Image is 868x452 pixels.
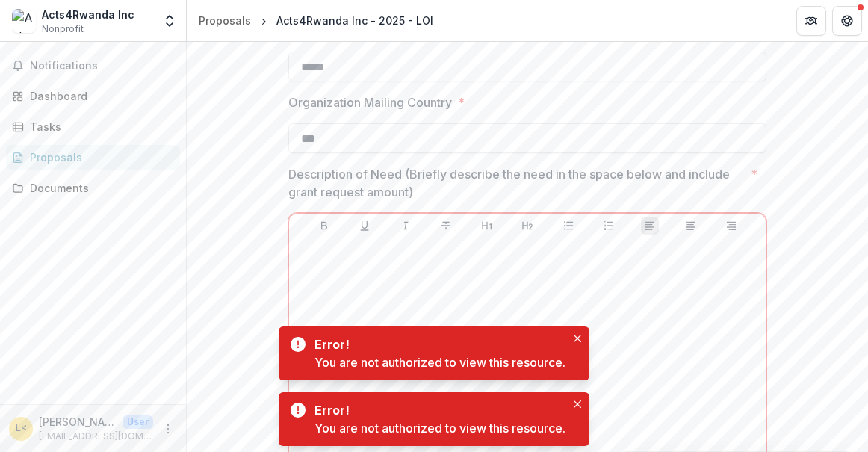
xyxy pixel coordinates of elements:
[478,217,496,235] button: Heading 1
[314,353,565,371] div: You are not authorized to view this resource.
[832,6,862,36] button: Get Help
[796,6,826,36] button: Partners
[30,149,168,165] div: Proposals
[314,401,559,419] div: Error!
[16,424,27,433] div: Lily Scarlett <lily@acts4rwanda.org>
[30,180,168,196] div: Documents
[356,217,373,235] button: Underline
[30,119,168,134] div: Tasks
[568,329,586,347] button: Close
[39,430,153,443] p: [EMAIL_ADDRESS][DOMAIN_NAME]
[314,419,565,437] div: You are not authorized to view this resource.
[681,217,699,235] button: Align Center
[39,414,117,430] p: [PERSON_NAME] <[EMAIL_ADDRESS][DOMAIN_NAME]>
[314,335,559,353] div: Error!
[437,217,455,235] button: Strike
[315,217,333,235] button: Bold
[193,10,257,31] a: Proposals
[30,88,168,104] div: Dashboard
[276,13,433,28] div: Acts4Rwanda Inc - 2025 - LOI
[6,114,180,139] a: Tasks
[559,217,577,235] button: Bullet List
[6,54,180,78] button: Notifications
[30,60,174,72] span: Notifications
[568,395,586,413] button: Close
[6,145,180,170] a: Proposals
[12,9,36,33] img: Acts4Rwanda Inc
[159,6,180,36] button: Open entity switcher
[199,13,251,28] div: Proposals
[193,10,439,31] nav: breadcrumb
[42,22,84,36] span: Nonprofit
[722,217,740,235] button: Align Right
[159,420,177,438] button: More
[518,217,536,235] button: Heading 2
[6,176,180,200] a: Documents
[123,415,153,429] p: User
[397,217,415,235] button: Italicize
[600,217,618,235] button: Ordered List
[6,84,180,108] a: Dashboard
[288,93,452,111] p: Organization Mailing Country
[288,165,745,201] p: Description of Need (Briefly describe the need in the space below and include grant request amount)
[42,7,134,22] div: Acts4Rwanda Inc
[641,217,659,235] button: Align Left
